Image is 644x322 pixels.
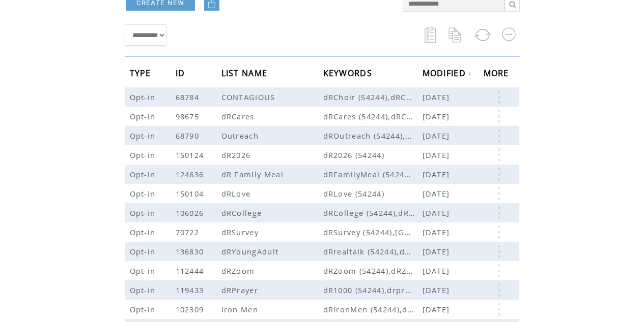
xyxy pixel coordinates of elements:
a: LIST NAME [221,70,270,76]
span: Opt-in [130,111,158,121]
span: 98675 [176,111,202,121]
span: MORE [484,65,512,84]
span: dRSurvey (54244),dRSurvey (71441-US) [323,227,423,237]
span: Outreach [221,131,262,141]
span: [DATE] [423,188,453,199]
span: dRIronMen (54244),dRIronMen (71441-US) [323,304,423,314]
span: 119433 [176,285,207,295]
span: dRCares [221,111,257,121]
span: Opt-in [130,208,158,218]
span: Opt-in [130,92,158,102]
span: dRSurvey [221,227,262,237]
span: TYPE [130,65,154,84]
span: dR2026 [221,150,254,160]
span: 70722 [176,227,202,237]
a: MODIFIED↓ [423,70,472,76]
span: 150104 [176,188,207,199]
span: dRCares (54244),dRCares (71441-US) [323,111,423,121]
span: Opt-in [130,266,158,276]
span: dROutreach (54244),dROutreach (71441-US) [323,131,423,141]
span: dR2026 (54244) [323,150,423,160]
span: Opt-in [130,131,158,141]
span: Opt-in [130,227,158,237]
span: 68790 [176,131,202,141]
span: [DATE] [423,266,453,276]
span: KEYWORDS [323,65,375,84]
span: Opt-in [130,150,158,160]
span: dRLove (54244) [323,188,423,199]
a: ID [176,70,188,76]
a: KEYWORDS [323,70,375,76]
span: 106026 [176,208,207,218]
span: dRZoom (54244),dRZoom (71441-US) [323,266,423,276]
span: Opt-in [130,285,158,295]
span: Opt-in [130,304,158,314]
span: dRZoom [221,266,258,276]
span: 102309 [176,304,207,314]
span: [DATE] [423,285,453,295]
span: dR Family Meal [221,169,287,179]
span: 136830 [176,246,207,256]
a: TYPE [130,70,154,76]
span: [DATE] [423,169,453,179]
span: [DATE] [423,246,453,256]
span: Opt-in [130,188,158,199]
span: CONTAGIOUS [221,92,278,102]
span: dRPrayer [221,285,261,295]
span: 68784 [176,92,202,102]
span: [DATE] [423,208,453,218]
span: Iron Men [221,304,261,314]
span: dRFamilyMeal (54244),dRFamilyMeal (71441-US) [323,169,423,179]
span: 150124 [176,150,207,160]
span: ID [176,65,188,84]
span: MODIFIED [423,65,469,84]
span: dRLove [221,188,254,199]
span: 124636 [176,169,207,179]
span: dRChoir (54244),dRContagious (54244),dRCONTAGIOUS (71441-US) [323,92,423,102]
span: dR1000 (54244),drprayer (54244),dRPrayer (71441-US) [323,285,423,295]
span: [DATE] [423,111,453,121]
span: dRrealtalk (54244),dRYoungAdult (54244) [323,246,423,256]
span: [DATE] [423,227,453,237]
span: dRYoungAdult [221,246,282,256]
span: dRCollege [221,208,265,218]
span: Opt-in [130,169,158,179]
span: [DATE] [423,304,453,314]
span: 112444 [176,266,207,276]
span: [DATE] [423,92,453,102]
span: dRCollege (54244),dRcollege (71441-US) [323,208,423,218]
span: [DATE] [423,150,453,160]
span: [DATE] [423,131,453,141]
span: Opt-in [130,246,158,256]
span: LIST NAME [221,65,270,84]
